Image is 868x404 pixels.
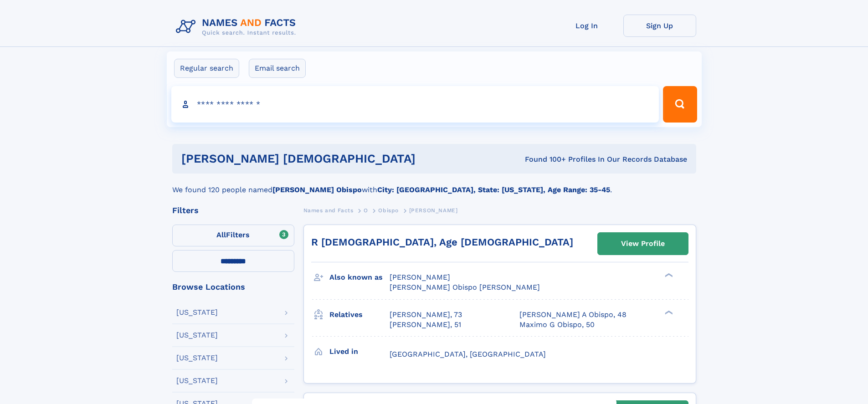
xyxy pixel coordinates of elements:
span: [GEOGRAPHIC_DATA], [GEOGRAPHIC_DATA] [390,350,546,358]
div: [US_STATE] [176,377,218,384]
a: [PERSON_NAME], 73 [390,310,462,320]
div: [US_STATE] [176,354,218,362]
div: We found 120 people named with . [172,174,696,195]
b: City: [GEOGRAPHIC_DATA], State: [US_STATE], Age Range: 35-45 [377,185,610,194]
div: Filters [172,206,294,215]
img: Logo Names and Facts [172,15,303,39]
a: Names and Facts [303,205,354,216]
a: [PERSON_NAME], 51 [390,320,461,330]
button: Search Button [663,86,697,123]
a: O [364,205,368,216]
span: [PERSON_NAME] [390,273,450,281]
div: Found 100+ Profiles In Our Records Database [470,154,687,164]
span: [PERSON_NAME] [409,207,458,214]
a: R [DEMOGRAPHIC_DATA], Age [DEMOGRAPHIC_DATA] [311,236,573,248]
div: View Profile [621,233,665,254]
a: Maximo G Obispo, 50 [519,320,595,330]
label: Filters [172,225,294,246]
a: Log In [550,15,623,37]
a: Sign Up [623,15,696,37]
a: View Profile [598,233,688,255]
div: ❯ [663,272,673,278]
span: O [364,207,368,214]
a: [PERSON_NAME] A Obispo, 48 [519,310,627,320]
div: [US_STATE] [176,309,218,316]
span: [PERSON_NAME] Obispo [PERSON_NAME] [390,283,540,291]
h3: Lived in [329,344,390,359]
span: All [216,230,226,239]
label: Regular search [174,59,239,78]
b: [PERSON_NAME] Obispo [272,185,362,194]
label: Email search [249,59,306,78]
span: Obispo [378,207,399,214]
div: [US_STATE] [176,332,218,339]
h1: [PERSON_NAME] [DEMOGRAPHIC_DATA] [181,153,470,164]
div: Browse Locations [172,283,294,291]
div: ❯ [663,309,673,315]
a: Obispo [378,205,399,216]
h3: Also known as [329,270,390,285]
input: search input [171,86,659,123]
h3: Relatives [329,307,390,322]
